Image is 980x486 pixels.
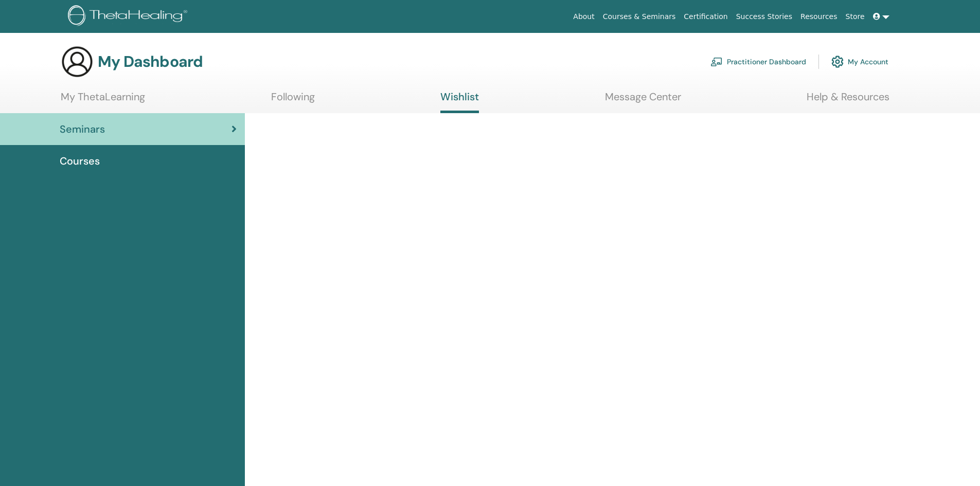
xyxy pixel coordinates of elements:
[680,7,732,26] a: Certification
[807,91,889,111] a: Help & Resources
[710,57,723,66] img: chalkboard-teacher.svg
[605,91,681,111] a: Message Center
[440,91,479,113] a: Wishlist
[842,7,869,26] a: Store
[710,50,806,73] a: Practitioner Dashboard
[68,5,191,28] img: logo.png
[732,7,796,26] a: Success Stories
[61,91,145,111] a: My ThetaLearning
[61,45,94,78] img: generic-user-icon.jpg
[271,91,315,111] a: Following
[831,50,888,73] a: My Account
[98,52,203,71] h3: My Dashboard
[60,121,105,137] span: Seminars
[796,7,842,26] a: Resources
[60,153,100,169] span: Courses
[831,53,844,70] img: cog.svg
[599,7,680,26] a: Courses & Seminars
[569,7,598,26] a: About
